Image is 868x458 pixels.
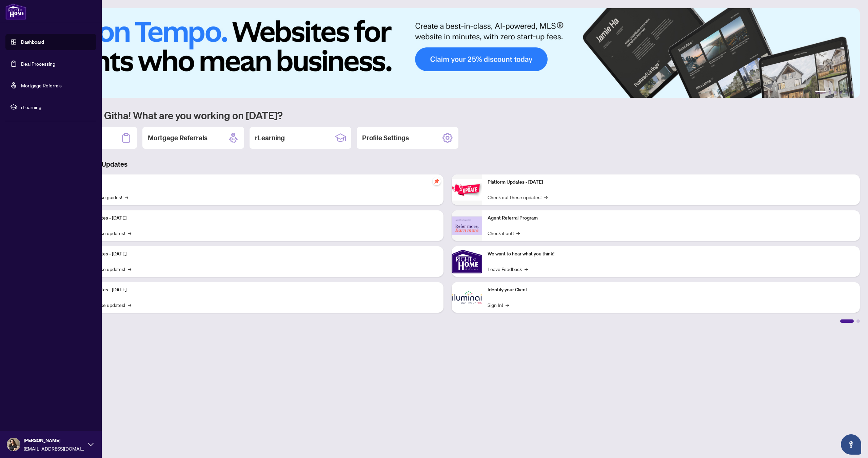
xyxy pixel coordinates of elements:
h2: rLearning [255,133,285,143]
button: 1 [815,91,826,94]
img: Agent Referral Program [452,216,482,235]
a: Deal Processing [21,61,55,67]
p: Platform Updates - [DATE] [71,214,438,222]
span: → [128,301,131,309]
p: Platform Updates - [DATE] [71,250,438,258]
span: [PERSON_NAME] [24,437,85,444]
img: We want to hear what you think! [452,246,482,277]
a: Sign In!→ [488,301,509,309]
p: Agent Referral Program [488,214,854,222]
span: pushpin [433,177,441,185]
span: → [506,301,509,309]
span: rLearning [21,103,92,111]
button: 2 [829,91,831,94]
span: [EMAIL_ADDRESS][DOMAIN_NAME] [24,445,85,452]
button: 4 [840,91,842,94]
button: 6 [850,91,853,94]
h2: Profile Settings [362,133,409,143]
a: Leave Feedback→ [488,265,528,273]
span: → [128,265,131,273]
p: Platform Updates - [DATE] [71,286,438,294]
h3: Brokerage & Industry Updates [35,160,860,169]
a: Dashboard [21,39,44,45]
p: Self-Help [71,179,438,186]
img: Identify your Client [452,282,482,313]
h2: Mortgage Referrals [148,133,208,143]
p: Platform Updates - [DATE] [488,179,854,186]
p: We want to hear what you think! [488,250,854,258]
h1: Welcome back Githa! What are you working on [DATE]? [35,109,860,122]
button: Open asap [841,434,861,455]
span: → [128,229,131,237]
button: 3 [834,91,837,94]
img: Profile Icon [7,438,20,451]
span: → [544,193,548,201]
img: logo [5,3,26,20]
a: Check it out!→ [488,229,520,237]
img: Platform Updates - June 23, 2025 [452,179,482,201]
span: → [125,193,128,201]
button: 5 [845,91,848,94]
span: → [525,265,528,273]
a: Mortgage Referrals [21,82,62,88]
img: Slide 0 [35,8,860,98]
p: Identify your Client [488,286,854,294]
span: → [516,229,520,237]
a: Check out these updates!→ [488,193,548,201]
